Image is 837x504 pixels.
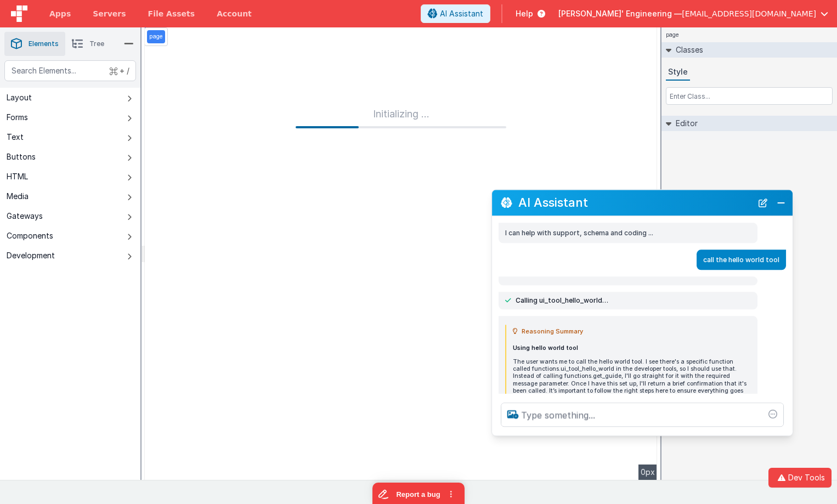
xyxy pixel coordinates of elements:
span: File Assets [148,8,195,19]
span: [PERSON_NAME]' Engineering — [558,8,682,19]
div: Media [7,191,29,202]
p: The user wants me to call the hello world tool. I see there's a specific function called function... [513,358,751,401]
span: Elements [29,39,59,48]
h2: AI Assistant [518,196,752,209]
div: Text [7,132,24,143]
span: + / [110,60,129,81]
div: Layout [7,92,32,103]
div: Components [7,230,53,241]
h2: Editor [671,116,698,131]
button: Style [666,64,690,81]
p: I can help with support, schema and coding ... [505,227,751,239]
button: Close [774,195,788,211]
span: Help [516,8,533,19]
div: Development [7,250,55,261]
div: Forms [7,112,28,123]
div: Gateways [7,211,43,222]
span: Servers [93,8,126,19]
h4: page [661,27,683,42]
span: Calling ui_tool_hello_world… [516,296,608,305]
p: page [149,32,163,41]
span: AI Assistant [440,8,483,19]
p: call the hello world tool [703,254,779,265]
div: Buttons [7,151,36,162]
button: New Chat [755,195,771,211]
span: Reasoning Summary [522,325,583,338]
span: Apps [49,8,71,19]
button: AI Assistant [421,4,490,23]
h2: Classes [671,42,703,58]
div: --> [145,27,657,480]
span: Tree [89,39,104,48]
div: HTML [7,171,28,182]
button: Dev Tools [768,468,832,488]
input: Search Elements... [4,60,136,81]
div: Initializing ... [296,106,506,128]
div: 0px [638,465,657,480]
input: Enter Class... [666,87,833,105]
strong: Using hello world tool [513,344,578,352]
button: [PERSON_NAME]' Engineering — [EMAIL_ADDRESS][DOMAIN_NAME] [558,8,828,19]
span: [EMAIL_ADDRESS][DOMAIN_NAME] [682,8,816,19]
